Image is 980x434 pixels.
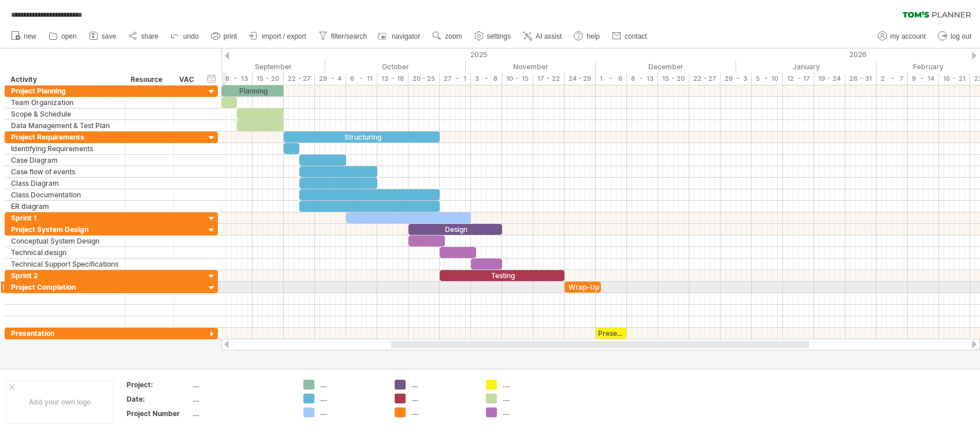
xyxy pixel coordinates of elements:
[472,29,514,44] a: settings
[11,155,119,166] div: Case Diagram
[409,73,440,85] div: 20 - 25
[503,407,566,417] div: ....
[783,73,814,85] div: 12 - 17
[221,85,284,96] div: Planning
[596,73,627,85] div: 1 - 6
[8,29,40,44] a: new
[315,73,346,85] div: 29 - 4
[192,380,289,390] div: ....
[11,108,119,119] div: Scope & Schedule
[102,32,116,40] span: save
[814,73,845,85] div: 19 - 24
[11,224,119,235] div: Project System Design
[11,247,119,258] div: Technical design
[411,380,474,390] div: ....
[190,61,325,73] div: September 2025
[320,394,383,403] div: ....
[376,29,424,44] a: navigator
[141,32,158,40] span: share
[331,32,367,40] span: filter/search
[168,29,202,44] a: undo
[571,29,603,44] a: help
[845,73,877,85] div: 26 - 31
[221,73,253,85] div: 8 - 13
[284,132,440,143] div: Structuring
[86,29,120,44] a: save
[208,29,240,44] a: print
[346,73,377,85] div: 6 - 11
[890,32,926,40] span: my account
[411,394,474,403] div: ....
[586,32,600,40] span: help
[471,73,502,85] div: 3 - 8
[315,29,370,44] a: filter/search
[11,85,119,96] div: Project Planning
[11,328,119,339] div: Presentation
[192,394,289,404] div: ....
[284,73,315,85] div: 22 - 27
[609,29,651,44] a: contact
[10,74,118,85] div: Activity
[11,143,119,154] div: Identifying Requirements
[409,224,502,235] div: Design
[11,120,119,131] div: Data Management & Test Plan
[11,235,119,246] div: Conceptual System Design
[596,61,736,73] div: December 2025
[939,73,970,85] div: 16 - 21
[502,73,533,85] div: 10 - 15
[183,32,199,40] span: undo
[24,32,36,40] span: new
[520,29,565,44] a: AI assist
[11,270,119,281] div: Sprint 2
[721,73,752,85] div: 29 - 3
[11,132,119,143] div: Project Requirements
[127,409,190,418] div: Project Number
[325,61,466,73] div: October 2025
[11,212,119,223] div: Sprint 1
[877,73,908,85] div: 2 - 7
[440,73,471,85] div: 27 - 1
[179,74,199,85] div: VAC
[565,73,596,85] div: 24 - 29
[11,259,119,270] div: Technical Support Specifications
[11,166,119,177] div: Case flow of events
[11,189,119,200] div: Class Documentation
[627,73,658,85] div: 8 - 13
[536,32,562,40] span: AI assist
[11,282,119,293] div: Project Completion
[246,29,310,44] a: import / export
[320,407,383,417] div: ....
[61,32,77,40] span: open
[951,32,971,40] span: log out
[320,380,383,390] div: ....
[253,73,284,85] div: 15 - 20
[625,32,647,40] span: contact
[908,73,939,85] div: 9 - 14
[736,61,877,73] div: January 2026
[658,73,689,85] div: 15 - 20
[11,97,119,108] div: Team Organization
[503,380,566,390] div: ....
[46,29,80,44] a: open
[752,73,783,85] div: 5 - 10
[131,74,167,85] div: Resource
[6,380,114,424] div: Add your own logo
[445,32,462,40] span: zoom
[440,270,565,281] div: Testing
[875,29,929,44] a: my account
[11,201,119,212] div: ER diagram
[596,328,627,339] div: Presentation
[192,409,289,418] div: ....
[224,32,237,40] span: print
[565,282,601,293] div: Wrap-Up
[689,73,721,85] div: 22 - 27
[503,394,566,403] div: ....
[487,32,511,40] span: settings
[125,29,162,44] a: share
[392,32,420,40] span: navigator
[377,73,409,85] div: 13 - 18
[411,407,474,417] div: ....
[127,380,190,390] div: Project:
[127,394,190,404] div: Date:
[533,73,565,85] div: 17 - 22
